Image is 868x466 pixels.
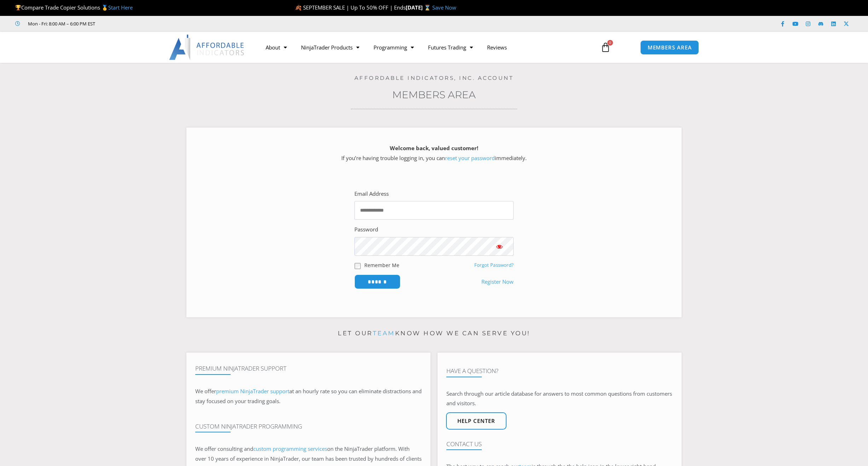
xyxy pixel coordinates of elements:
[432,4,456,11] a: Save Now
[373,330,395,337] a: team
[253,445,327,452] a: custom programming services
[446,441,673,448] h4: Contact Us
[590,37,621,58] a: 0
[195,423,422,430] h4: Custom NinjaTrader Programming
[186,328,682,339] p: Let our know how we can serve you!
[26,19,95,28] span: Mon - Fri: 8:00 AM – 6:00 PM EST
[406,4,432,11] strong: [DATE] ⌛
[364,261,399,269] label: Remember Me
[15,4,133,11] span: Compare Trade Copier Solutions 🥇
[354,75,514,81] a: Affordable Indicators, Inc. Account
[607,40,613,46] span: 0
[366,39,421,55] a: Programming
[259,39,592,55] nav: Menu
[259,39,294,55] a: About
[640,40,699,55] a: MEMBERS AREA
[195,388,422,405] span: at an hourly rate so you can eliminate distractions and stay focused on your trading goals.
[457,418,495,424] span: Help center
[480,39,514,55] a: Reviews
[421,39,480,55] a: Futures Trading
[485,237,514,256] button: Show password
[481,277,514,287] a: Register Now
[199,143,669,163] p: If you’re having trouble logging in, you can immediately.
[195,365,422,372] h4: Premium NinjaTrader Support
[446,367,673,374] h4: Have A Question?
[474,262,514,268] a: Forgot Password?
[392,89,476,101] a: Members Area
[105,20,211,27] iframe: Customer reviews powered by Trustpilot
[295,4,406,11] span: 🍂 SEPTEMBER SALE | Up To 50% OFF | Ends
[195,388,216,395] span: We offer
[216,388,289,395] a: premium NinjaTrader support
[169,35,245,60] img: LogoAI | Affordable Indicators – NinjaTrader
[195,445,327,452] span: We offer consulting and
[446,412,507,430] a: Help center
[16,5,21,10] img: 🏆
[446,389,673,409] p: Search through our article database for answers to most common questions from customers and visit...
[354,225,378,235] label: Password
[648,45,692,50] span: MEMBERS AREA
[390,144,478,152] strong: Welcome back, valued customer!
[294,39,366,55] a: NinjaTrader Products
[354,189,389,199] label: Email Address
[108,4,133,11] a: Start Here
[445,154,495,161] a: reset your password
